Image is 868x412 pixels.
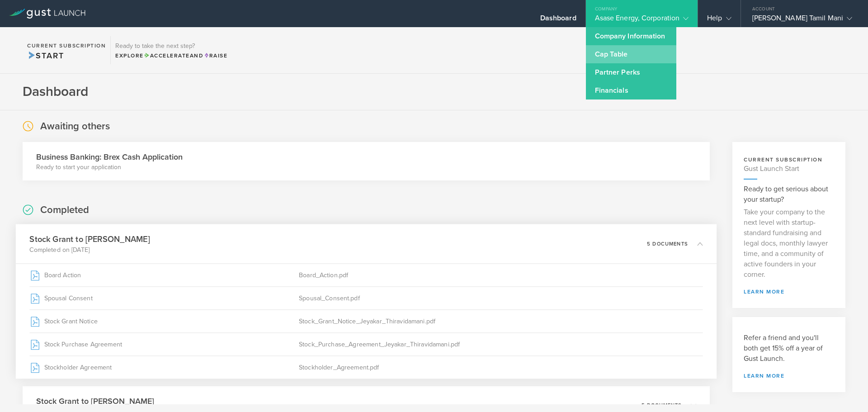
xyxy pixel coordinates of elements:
[144,52,204,59] span: and
[299,310,703,332] div: Stock_Grant_Notice_Jeyakar_Thiravidamani.pdf
[299,333,703,355] div: Stock_Purchase_Agreement_Jeyakar_Thiravidamani.pdf
[115,52,227,60] div: Explore
[823,369,868,412] iframe: Chat Widget
[29,287,299,309] div: Spousal Consent
[36,395,154,407] h3: Stock Grant to [PERSON_NAME]
[744,164,834,174] h4: Gust Launch Start
[144,52,190,59] span: Accelerate
[299,287,703,309] div: Spousal_Consent.pdf
[752,14,852,27] div: [PERSON_NAME] Tamil Mani
[29,333,299,355] div: Stock Purchase Agreement
[540,14,576,27] div: Dashboard
[744,184,834,205] h3: Ready to get serious about your startup?
[299,264,703,286] div: Board_Action.pdf
[29,264,299,286] div: Board Action
[29,245,150,254] p: Completed on [DATE]
[115,43,227,49] h3: Ready to take the next step?
[647,241,688,246] p: 5 documents
[27,51,64,61] span: Start
[744,373,834,379] a: Learn more
[110,36,232,64] div: Ready to take the next step?ExploreAccelerateandRaise
[299,356,703,379] div: Stockholder_Agreement.pdf
[642,403,682,408] p: 5 documents
[744,156,834,164] h3: current subscription
[29,356,299,379] div: Stockholder Agreement
[40,204,89,217] h2: Completed
[203,52,227,59] span: Raise
[744,289,834,294] a: learn more
[29,310,299,332] div: Stock Grant Notice
[744,207,834,280] p: Take your company to the next level with startup-standard fundraising and legal docs, monthly law...
[36,163,183,172] p: Ready to start your application
[744,333,834,364] h3: Refer a friend and you'll both get 15% off a year of Gust Launch.
[40,120,110,133] h2: Awaiting others
[29,233,150,246] h3: Stock Grant to [PERSON_NAME]
[27,43,106,48] h2: Current Subscription
[595,14,689,27] div: Asase Energy, Corporation
[707,14,731,27] div: Help
[36,151,183,163] h3: Business Banking: Brex Cash Application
